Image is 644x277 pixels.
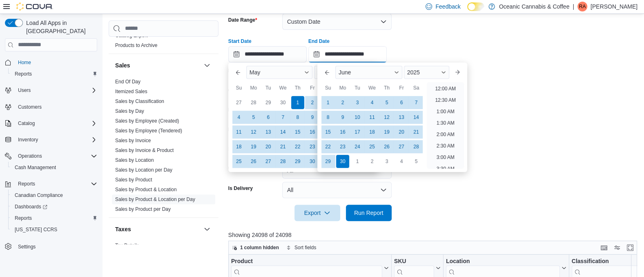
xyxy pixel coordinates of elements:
a: Sales by Product [115,177,152,183]
button: Taxes [202,224,212,234]
div: day-19 [247,140,260,153]
button: Canadian Compliance [8,190,100,201]
span: Catalog [15,118,97,128]
div: Su [321,81,334,94]
a: Settings [15,242,39,252]
div: May, 2025 [232,95,334,169]
div: day-9 [336,111,349,124]
span: Customers [15,102,97,112]
div: Fr [306,81,319,94]
span: [US_STATE] CCRS [15,226,57,233]
p: [PERSON_NAME] [591,2,637,11]
div: day-26 [380,140,393,153]
button: Custom Date [282,13,392,30]
a: Sales by Location per Day [115,167,172,173]
span: Inventory [18,136,38,143]
div: day-3 [351,96,364,109]
div: Tu [351,81,364,94]
li: 1:30 AM [433,118,457,128]
button: Sort fields [283,243,319,252]
div: Sales [109,77,218,217]
button: Export [294,205,340,221]
span: Users [15,85,97,95]
li: 2:30 AM [433,141,457,151]
a: Sales by Employee (Created) [115,118,179,124]
button: Catalog [2,118,100,129]
span: May [250,69,260,76]
div: day-4 [365,96,379,109]
div: day-14 [276,125,290,138]
li: 3:30 AM [433,164,457,174]
div: day-16 [306,125,319,138]
span: Sales by Employee (Tendered) [115,127,182,134]
a: Customers [15,102,45,112]
button: Users [15,85,34,95]
div: day-15 [291,125,304,138]
input: Dark Mode [467,2,484,11]
span: Sales by Location [115,157,154,163]
div: day-30 [276,96,290,109]
span: RA [579,2,586,11]
div: day-8 [291,111,304,124]
span: Cash Management [15,164,56,171]
a: Tax Details [115,243,139,248]
a: Canadian Compliance [11,190,66,200]
a: Sales by Product & Location [115,187,177,192]
div: June, 2025 [321,95,423,169]
div: day-3 [380,155,393,168]
a: Cash Management [11,163,59,172]
span: Feedback [435,2,460,11]
div: day-30 [336,155,349,168]
button: Reports [15,179,38,189]
label: End Date [308,38,330,45]
a: Reports [11,213,35,223]
span: Load All Apps in [GEOGRAPHIC_DATA] [23,19,97,35]
div: day-29 [291,155,304,168]
div: day-11 [365,111,379,124]
span: Home [18,59,31,66]
div: day-18 [232,140,245,153]
div: day-27 [395,140,408,153]
div: day-21 [276,140,290,153]
span: Dashboards [15,203,47,210]
a: Sales by Location [115,157,154,163]
span: 2025 [407,69,419,76]
div: day-23 [336,140,349,153]
a: Sales by Day [115,108,144,114]
div: day-26 [247,155,260,168]
div: Su [232,81,245,94]
a: [US_STATE] CCRS [11,225,60,235]
h3: Taxes [115,225,131,233]
span: Operations [18,153,42,159]
div: day-27 [262,155,275,168]
div: day-22 [321,140,334,153]
div: day-5 [410,155,423,168]
span: Cash Management [11,163,97,172]
input: Press the down key to enter a popover containing a calendar. Press the escape key to close the po... [228,46,307,63]
button: Sales [115,61,201,69]
span: Sales by Classification [115,98,164,105]
span: Home [15,57,97,67]
div: day-25 [232,155,245,168]
div: day-2 [306,96,319,109]
div: day-27 [232,96,245,109]
li: 1:00 AM [433,107,457,116]
div: Products [109,31,218,54]
span: Sales by Product & Location per Day [115,196,195,203]
div: day-5 [247,111,260,124]
div: day-23 [306,140,319,153]
button: Users [2,85,100,96]
div: day-15 [321,125,334,138]
div: day-20 [262,140,275,153]
div: day-28 [247,96,260,109]
a: Sales by Product & Location per Day [115,197,195,202]
div: Taxes [109,241,218,264]
div: day-25 [365,140,379,153]
div: day-18 [365,125,379,138]
span: Users [18,87,31,94]
div: day-10 [351,111,364,124]
span: Reports [18,181,35,187]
